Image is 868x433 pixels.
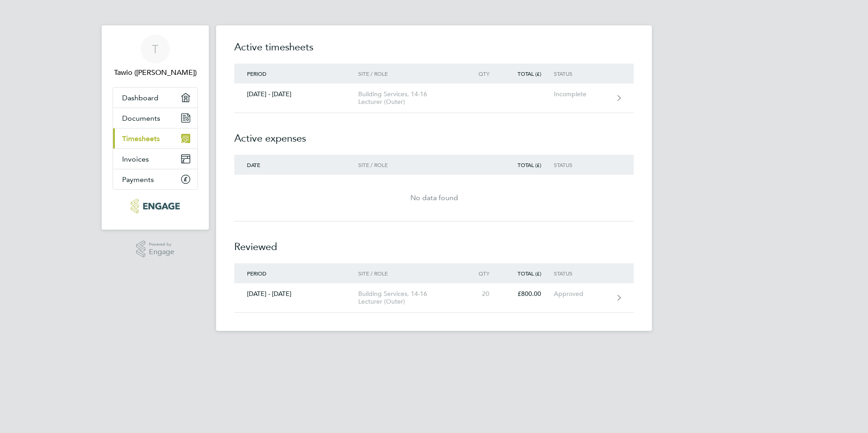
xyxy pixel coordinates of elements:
[113,199,198,213] a: Go to home page
[502,70,554,77] div: Total (£)
[136,241,175,258] a: Powered byEngage
[462,290,502,298] div: 20
[113,108,197,128] a: Documents
[149,248,174,256] span: Engage
[122,93,158,102] span: Dashboard
[113,149,197,169] a: Invoices
[113,169,197,189] a: Payments
[247,270,266,277] span: Period
[234,113,634,155] h2: Active expenses
[358,70,462,77] div: Site / Role
[502,290,554,298] div: £800.00
[462,70,502,77] div: Qty
[358,270,462,276] div: Site / Role
[234,290,358,298] div: [DATE] - [DATE]
[113,88,197,108] a: Dashboard
[149,241,174,248] span: Powered by
[462,270,502,276] div: Qty
[234,90,358,98] div: [DATE] - [DATE]
[554,162,610,168] div: Status
[122,114,160,123] span: Documents
[234,84,634,113] a: [DATE] - [DATE]Building Services, 14-16 Lecturer (Outer)Incomplete
[554,70,610,77] div: Status
[234,221,634,263] h2: Reviewed
[502,270,554,276] div: Total (£)
[502,162,554,168] div: Total (£)
[122,155,149,163] span: Invoices
[234,162,358,168] div: Date
[358,162,462,168] div: Site / Role
[102,25,209,230] nav: Main navigation
[554,290,610,298] div: Approved
[234,40,634,64] h2: Active timesheets
[122,175,154,184] span: Payments
[247,70,266,77] span: Period
[113,67,198,78] span: Tawio (samuel)
[113,128,197,148] a: Timesheets
[152,43,158,55] span: T
[131,199,179,213] img: xede-logo-retina.png
[358,290,462,305] div: Building Services, 14-16 Lecturer (Outer)
[554,90,610,98] div: Incomplete
[122,134,160,143] span: Timesheets
[554,270,610,276] div: Status
[234,283,634,313] a: [DATE] - [DATE]Building Services, 14-16 Lecturer (Outer)20£800.00Approved
[234,192,634,203] div: No data found
[358,90,462,106] div: Building Services, 14-16 Lecturer (Outer)
[113,34,198,78] a: TTawio ([PERSON_NAME])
